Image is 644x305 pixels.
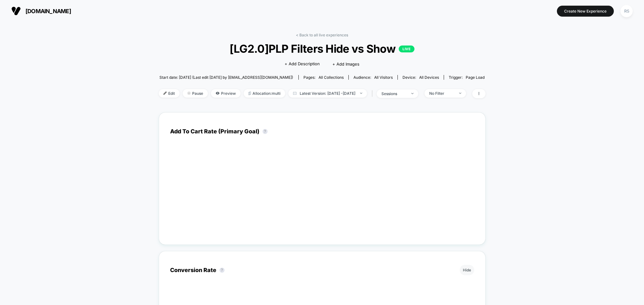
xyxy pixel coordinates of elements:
button: ? [219,268,225,273]
img: end [411,93,414,94]
span: Latest Version: [DATE] - [DATE] [288,89,367,98]
span: all devices [419,75,439,80]
button: [DOMAIN_NAME] [9,6,73,16]
button: Hide [460,265,474,275]
span: [LG2.0]PLP Filters Hide vs Show [175,42,469,55]
p: LIVE [399,45,414,52]
button: Create New Experience [557,6,614,17]
div: Audience: [353,75,393,80]
span: Preview [211,89,241,98]
span: all collections [319,75,344,80]
span: All Visitors [374,75,393,80]
button: RS [619,5,635,18]
img: end [459,93,461,94]
span: Allocation: multi [244,89,285,98]
img: rebalance [248,92,251,95]
img: end [187,92,191,95]
div: Pages: [303,75,344,80]
span: Start date: [DATE] (Last edit [DATE] by [EMAIL_ADDRESS][DOMAIN_NAME]) [159,75,293,80]
a: < Back to all live experiences [296,33,348,37]
img: calendar [293,92,297,95]
span: Page Load [466,75,485,80]
div: Conversion Rate [170,267,228,273]
span: + Add Description [285,61,320,67]
div: Trigger: [449,75,485,80]
img: Visually logo [11,6,21,16]
button: ? [263,129,268,134]
span: Edit [159,89,180,98]
span: Pause [183,89,208,98]
span: Device: [397,75,444,80]
span: + Add Images [332,62,359,67]
div: sessions [381,91,407,96]
div: Add To Cart Rate (Primary Goal) [170,128,271,135]
div: ADD_TO_CART_RATE [164,155,468,233]
img: edit [164,92,167,95]
span: [DOMAIN_NAME] [25,8,71,14]
div: RS [620,5,633,17]
div: No Filter [429,91,454,96]
img: end [360,93,362,94]
span: | [370,89,377,98]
